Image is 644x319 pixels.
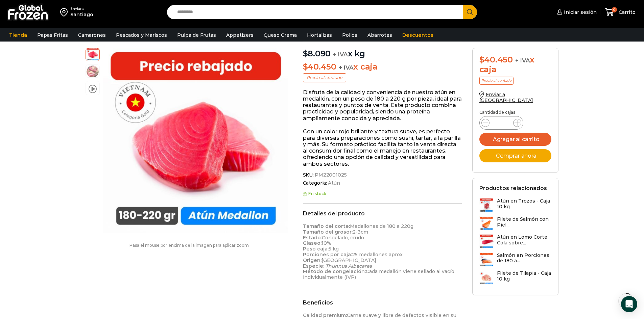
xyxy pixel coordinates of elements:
[515,57,530,64] span: + IVA
[364,29,396,42] a: Abarrotes
[621,296,637,312] div: Open Intercom Messenger
[463,5,477,19] button: Search button
[303,246,329,252] strong: Peso caja:
[479,91,533,103] a: Enviar a [GEOGRAPHIC_DATA]
[497,270,552,282] h3: Filete de Tilapia - Caja 10 kg
[6,29,30,42] a: Tienda
[303,62,308,72] span: $
[303,223,462,280] p: Medallones de 180 a 220g 2-3cm Congelado, crudo 10% 5 kg 25 medallones aprox. [GEOGRAPHIC_DATA] C...
[303,49,308,58] span: $
[303,42,462,59] p: x kg
[303,191,462,196] p: En stock
[479,55,513,64] bdi: 40.450
[303,49,331,58] bdi: 8.090
[479,110,552,115] p: Cantidad de cajas
[303,223,350,229] strong: Tamaño del corte:
[479,216,552,231] a: Filete de Salmón con Piel,...
[497,252,552,264] h3: Salmón en Porciones de 180 a...
[86,47,99,61] span: atun medallon
[497,234,552,246] h3: Atún en Lomo Corte Cola sobre...
[103,48,289,233] div: 1 / 3
[479,77,514,85] p: Precio al contado
[612,7,617,12] span: 0
[303,128,462,167] p: Con un color rojo brillante y textura suave, es perfecto para diversas preparaciones como sushi, ...
[303,240,321,246] strong: Glaseo:
[303,251,352,258] strong: Porciones por caja:
[260,29,300,42] a: Queso Crema
[303,263,324,269] strong: Especie:
[113,29,170,42] a: Pescados y Mariscos
[303,62,462,72] p: x caja
[479,185,547,191] h2: Productos relacionados
[617,9,636,16] span: Carrito
[497,198,552,210] h3: Atún en Trozos - Caja 10 kg
[327,180,340,186] a: Atún
[339,29,361,42] a: Pollos
[304,29,335,42] a: Hortalizas
[303,62,336,72] bdi: 40.450
[303,312,347,318] strong: Calidad premium:
[303,89,462,122] p: Disfruta de la calidad y conveniencia de nuestro atún en medallón, con un peso de 180 a 220 g por...
[479,198,552,213] a: Atún en Trozos - Caja 10 kg
[303,229,353,235] strong: Tamaño del grosor:
[303,172,462,178] span: SKU:
[60,6,70,18] img: address-field-icon.svg
[303,299,462,306] h2: Beneficios
[326,263,372,269] em: Thunnus Albacares
[303,235,322,241] strong: Estado:
[314,172,347,178] span: PM22001025
[562,9,597,16] span: Iniciar sesión
[479,149,552,162] button: Comprar ahora
[399,29,437,42] a: Descuentos
[479,270,552,285] a: Filete de Tilapia - Caja 10 kg
[479,55,552,75] div: x caja
[103,48,289,233] img: atun medallon
[479,55,484,64] span: $
[303,268,366,274] strong: Método de congelación:
[303,180,462,186] span: Categoría:
[555,5,597,19] a: Iniciar sesión
[34,29,71,42] a: Papas Fritas
[603,4,637,20] a: 0 Carrito
[479,133,552,146] button: Agregar al carrito
[495,118,508,128] input: Product quantity
[70,11,93,18] div: Santiago
[339,64,354,71] span: + IVA
[303,73,346,82] p: Precio al contado
[86,243,293,248] p: Pasa el mouse por encima de la imagen para aplicar zoom
[497,216,552,228] h3: Filete de Salmón con Piel,...
[223,29,257,42] a: Appetizers
[86,65,99,78] span: foto plato atun
[75,29,109,42] a: Camarones
[70,6,93,11] div: Enviar a
[303,257,321,263] strong: Origen:
[303,210,462,217] h2: Detalles del producto
[333,51,348,58] span: + IVA
[479,252,552,267] a: Salmón en Porciones de 180 a...
[174,29,219,42] a: Pulpa de Frutas
[479,234,552,249] a: Atún en Lomo Corte Cola sobre...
